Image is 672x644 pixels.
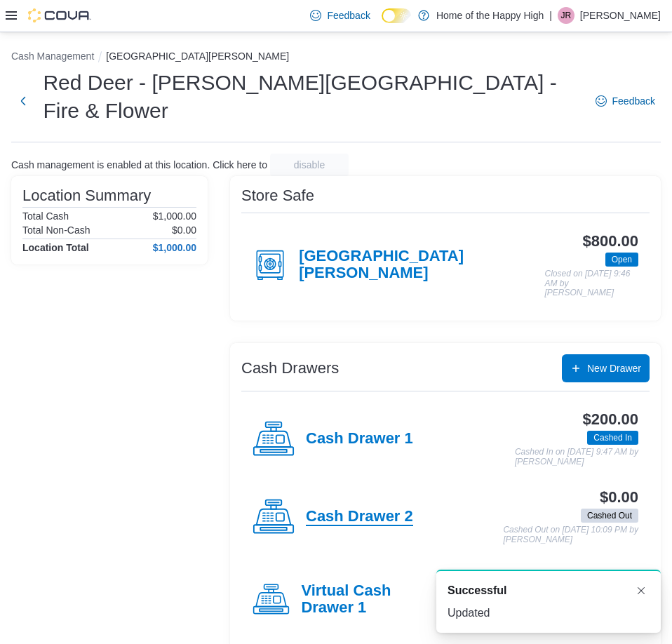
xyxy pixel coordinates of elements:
[327,8,370,22] span: Feedback
[11,87,34,115] button: Next
[28,8,91,22] img: Cova
[22,187,151,204] h3: Location Summary
[503,525,638,544] p: Cashed Out on [DATE] 10:09 PM by [PERSON_NAME]
[600,489,638,506] h3: $0.00
[306,508,413,526] h4: Cash Drawer 2
[612,253,632,266] span: Open
[299,248,544,283] h4: [GEOGRAPHIC_DATA][PERSON_NAME]
[153,210,196,222] p: $1,000.00
[448,582,650,599] div: Notification
[306,430,413,448] h4: Cash Drawer 1
[587,431,638,445] span: Cashed In
[545,269,638,298] p: Closed on [DATE] 9:46 AM by [PERSON_NAME]
[22,242,89,253] h4: Location Total
[587,509,632,522] span: Cashed Out
[11,159,267,170] p: Cash management is enabled at this location. Click here to
[153,242,196,253] h4: $1,000.00
[583,411,638,428] h3: $200.00
[22,210,69,222] h6: Total Cash
[561,7,572,24] span: JR
[587,361,641,375] span: New Drawer
[581,509,638,523] span: Cashed Out
[172,224,196,236] p: $0.00
[436,7,544,24] p: Home of the Happy High
[605,253,638,267] span: Open
[633,582,650,599] button: Dismiss toast
[106,51,289,62] button: [GEOGRAPHIC_DATA][PERSON_NAME]
[43,69,581,125] h1: Red Deer - [PERSON_NAME][GEOGRAPHIC_DATA] - Fire & Flower
[11,51,94,62] button: Cash Management
[558,7,574,24] div: Jeremy Russell
[448,605,650,622] div: Updated
[301,582,443,617] h4: Virtual Cash Drawer 1
[549,7,552,24] p: |
[590,87,661,115] a: Feedback
[270,154,349,176] button: disable
[241,360,339,377] h3: Cash Drawers
[593,431,632,444] span: Cashed In
[241,187,314,204] h3: Store Safe
[22,224,90,236] h6: Total Non-Cash
[583,233,638,250] h3: $800.00
[382,8,411,23] input: Dark Mode
[382,23,382,24] span: Dark Mode
[448,582,506,599] span: Successful
[304,1,375,29] a: Feedback
[580,7,661,24] p: [PERSON_NAME]
[562,354,650,382] button: New Drawer
[11,49,661,66] nav: An example of EuiBreadcrumbs
[515,448,638,467] p: Cashed In on [DATE] 9:47 AM by [PERSON_NAME]
[294,158,325,172] span: disable
[612,94,655,108] span: Feedback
